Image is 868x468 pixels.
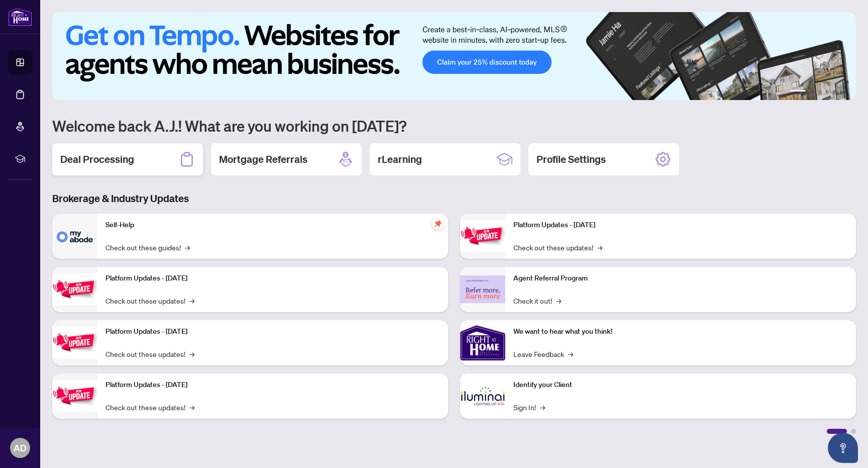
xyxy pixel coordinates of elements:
[432,218,444,230] span: pushpin
[460,320,505,365] img: We want to hear what you think!
[52,116,856,135] h1: Welcome back A.J.! What are you working on [DATE]?
[105,326,440,337] p: Platform Updates - [DATE]
[536,152,606,166] h2: Profile Settings
[52,192,856,206] h3: Brokerage & Industry Updates
[460,220,505,252] img: Platform Updates - June 23, 2025
[8,8,32,26] img: logo
[834,90,838,94] button: 5
[185,242,190,253] span: →
[540,402,545,413] span: →
[105,380,440,391] p: Platform Updates - [DATE]
[189,402,194,413] span: →
[513,273,848,284] p: Agent Referral Program
[52,273,97,305] img: Platform Updates - September 16, 2025
[790,90,806,94] button: 1
[378,152,422,166] h2: rLearning
[105,402,194,413] a: Check out these updates!→
[810,90,814,94] button: 2
[14,441,27,455] span: AD
[52,12,856,100] img: Slide 0
[105,220,440,231] p: Self-Help
[60,152,134,166] h2: Deal Processing
[513,220,848,231] p: Platform Updates - [DATE]
[513,242,602,253] a: Check out these updates!→
[568,348,573,359] span: →
[513,326,848,337] p: We want to hear what you think!
[556,295,561,306] span: →
[513,380,848,391] p: Identify your Client
[513,295,561,306] a: Check it out!→
[189,348,194,359] span: →
[513,348,573,359] a: Leave Feedback→
[105,242,190,253] a: Check out these guides!→
[105,273,440,284] p: Platform Updates - [DATE]
[460,373,505,419] img: Identify your Client
[826,90,830,94] button: 4
[52,327,97,358] img: Platform Updates - July 21, 2025
[105,295,194,306] a: Check out these updates!→
[105,348,194,359] a: Check out these updates!→
[189,295,194,306] span: →
[597,242,602,253] span: →
[219,152,307,166] h2: Mortgage Referrals
[842,90,846,94] button: 6
[828,433,858,463] button: Open asap
[460,275,505,303] img: Agent Referral Program
[818,90,822,94] button: 3
[513,402,545,413] a: Sign In!→
[52,380,97,412] img: Platform Updates - July 8, 2025
[52,214,97,259] img: Self-Help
